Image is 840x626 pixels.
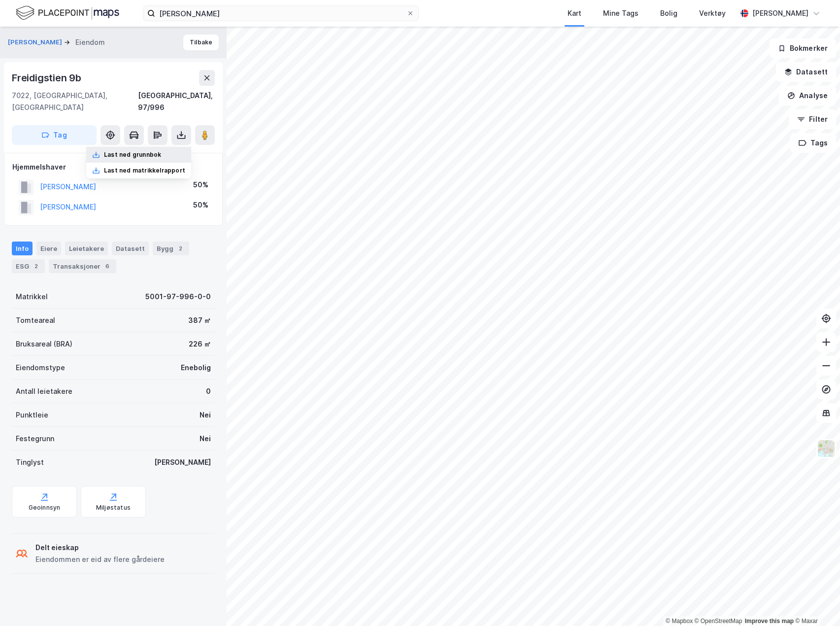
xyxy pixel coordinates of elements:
[12,125,97,145] button: Tag
[16,314,55,326] div: Tomteareal
[791,579,840,626] iframe: Chat Widget
[200,409,211,421] div: Nei
[153,242,189,255] div: Bygg
[188,314,211,326] div: 387 ㎡
[49,259,116,273] div: Transaksjoner
[193,179,208,191] div: 50%
[193,199,208,211] div: 50%
[12,161,214,173] div: Hjemmelshaver
[65,242,108,255] div: Leietakere
[104,151,161,159] div: Last ned grunnbok
[16,338,72,350] div: Bruksareal (BRA)
[181,362,211,374] div: Enebolig
[102,261,112,271] div: 6
[183,35,219,50] button: Tilbake
[16,433,54,445] div: Festegrunn
[12,70,83,86] div: Freidigstien 9b
[145,291,211,303] div: 5001-97-996-0-0
[8,37,64,47] button: [PERSON_NAME]
[660,7,677,19] div: Bolig
[817,439,836,458] img: Z
[568,7,581,19] div: Kart
[603,7,638,19] div: Mine Tags
[791,579,840,626] div: Kontrollprogram for chat
[35,554,165,565] div: Eiendommen er eid av flere gårdeiere
[776,62,836,82] button: Datasett
[790,133,836,153] button: Tags
[29,504,61,512] div: Geoinnsyn
[695,618,742,625] a: OpenStreetMap
[96,504,131,512] div: Miljøstatus
[666,618,693,625] a: Mapbox
[12,90,138,113] div: 7022, [GEOGRAPHIC_DATA], [GEOGRAPHIC_DATA]
[16,385,72,397] div: Antall leietakere
[175,243,185,253] div: 2
[16,362,65,374] div: Eiendomstype
[206,385,211,397] div: 0
[752,7,808,19] div: [PERSON_NAME]
[16,291,48,303] div: Matrikkel
[35,542,165,554] div: Delt eieskap
[699,7,726,19] div: Verktøy
[789,109,836,129] button: Filter
[16,456,44,468] div: Tinglyst
[155,6,406,21] input: Søk på adresse, matrikkel, gårdeiere, leietakere eller personer
[745,618,794,625] a: Improve this map
[112,242,149,255] div: Datasett
[200,433,211,445] div: Nei
[16,4,119,22] img: logo.f888ab2527a4732fd821a326f86c7f29.svg
[138,90,215,113] div: [GEOGRAPHIC_DATA], 97/996
[104,167,185,174] div: Last ned matrikkelrapport
[31,261,41,271] div: 2
[189,338,211,350] div: 226 ㎡
[12,259,45,273] div: ESG
[36,242,61,255] div: Eiere
[12,242,33,255] div: Info
[154,456,211,468] div: [PERSON_NAME]
[770,38,836,58] button: Bokmerker
[75,36,105,48] div: Eiendom
[779,86,836,105] button: Analyse
[16,409,48,421] div: Punktleie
